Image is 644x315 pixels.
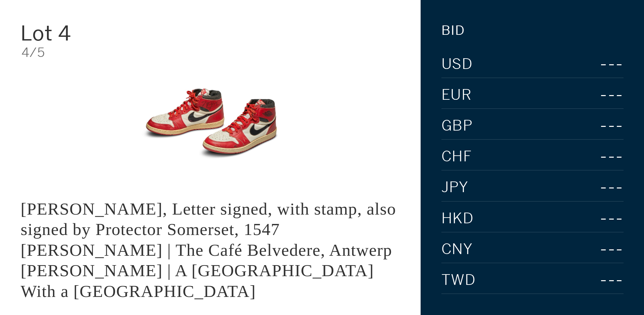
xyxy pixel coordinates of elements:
div: [PERSON_NAME], Letter signed, with stamp, also signed by Protector Somerset, 1547 [PERSON_NAME] |... [20,199,396,301]
div: --- [585,146,624,167]
span: HKD [441,211,474,226]
span: TWD [441,273,476,288]
span: CNY [441,242,473,257]
div: --- [579,239,624,259]
span: EUR [441,88,472,102]
div: Lot 4 [20,23,147,44]
img: King Edward VI, Letter signed, with stamp, also signed by Protector Somerset, 1547 LOUIS VAN ENGE... [129,69,292,178]
div: --- [583,115,624,136]
div: --- [575,208,624,229]
div: 4/5 [21,46,400,59]
span: JPY [441,180,469,195]
div: Bid [441,24,465,37]
div: --- [582,85,624,105]
span: CHF [441,149,472,164]
div: --- [568,270,624,290]
span: USD [441,57,473,72]
div: --- [556,177,624,198]
span: GBP [441,119,473,133]
div: --- [559,54,624,74]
